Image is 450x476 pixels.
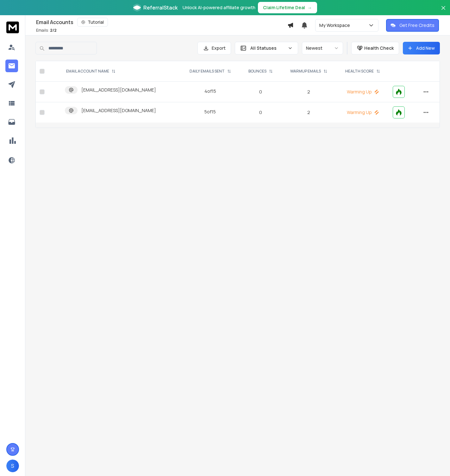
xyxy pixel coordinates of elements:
[183,4,255,11] p: Unlock AI-powered affiliate growth
[308,4,312,11] span: →
[439,4,447,19] button: Close banner
[204,109,216,115] div: 5 of 15
[81,87,156,93] p: [EMAIL_ADDRESS][DOMAIN_NAME]
[66,69,116,74] div: EMAIL ACCOUNT NAME
[258,2,317,13] button: Claim Lifetime Deal→
[345,69,374,74] p: HEALTH SCORE
[302,42,343,54] button: Newest
[77,18,108,27] button: Tutorial
[6,460,19,472] button: S
[403,42,440,54] button: Add New
[204,88,216,94] div: 4 of 15
[81,107,156,114] p: [EMAIL_ADDRESS][DOMAIN_NAME]
[386,19,439,32] button: Get Free Credits
[281,102,336,123] td: 2
[50,28,57,33] span: 2 / 2
[36,18,287,27] div: Email Accounts
[340,109,385,116] p: Warming Up
[244,109,277,116] p: 0
[248,69,266,74] p: BOUNCES
[281,82,336,102] td: 2
[364,45,394,51] p: Health Check
[190,69,225,74] p: DAILY EMAILS SENT
[36,28,57,33] p: Emails :
[250,45,285,51] p: All Statuses
[143,4,178,11] span: ReferralStack
[351,42,399,54] button: Health Check
[244,89,277,95] p: 0
[340,89,385,95] p: Warming Up
[197,42,231,54] button: Export
[319,22,353,29] p: My Workspace
[399,22,434,29] p: Get Free Credits
[290,69,321,74] p: WARMUP EMAILS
